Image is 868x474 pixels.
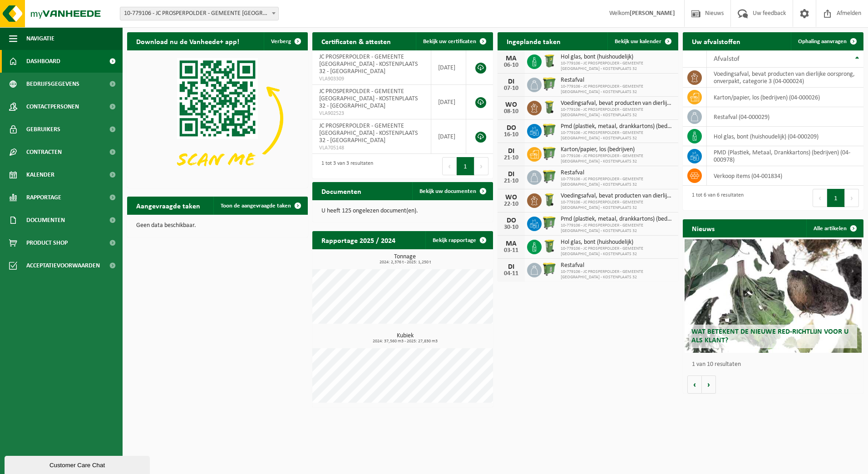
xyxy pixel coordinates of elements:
[502,148,520,155] div: DI
[685,239,862,353] a: Wat betekent de nieuwe RED-richtlijn voor u als klant?
[542,192,557,207] img: WB-0140-HPE-GN-50
[561,177,674,188] span: 10-779106 - JC PROSPERPOLDER - GEMEENTE [GEOGRAPHIC_DATA] - KOSTENPLAATS 32
[707,68,863,88] td: voedingsafval, bevat producten van dierlijke oorsprong, onverpakt, categorie 3 (04-000024)
[542,146,557,161] img: WB-0770-HPE-GN-51
[419,188,476,194] span: Bekijk uw documenten
[502,55,520,62] div: MA
[561,54,674,61] span: Hol glas, bont (huishoudelijk)
[502,109,520,115] div: 08-10
[317,333,493,344] h3: Kubiek
[498,32,570,50] h2: Ingeplande taken
[312,182,370,200] h2: Documenten
[416,32,492,50] a: Bekijk uw certificaten
[26,141,62,163] span: Contracten
[136,222,299,229] p: Geen data beschikbaar.
[127,197,209,214] h2: Aangevraagde taken
[542,76,557,92] img: WB-0770-HPE-GN-51
[707,146,863,166] td: PMD (Plastiek, Metaal, Drankkartons) (bedrijven) (04-000978)
[561,130,674,141] span: 10-779106 - JC PROSPERPOLDER - GEMEENTE [GEOGRAPHIC_DATA] - KOSTENPLAATS 32
[120,7,278,20] span: 10-779106 - JC PROSPERPOLDER - GEMEENTE BEVEREN - KOSTENPLAATS 32 - KIELDRECHT
[827,189,845,207] button: 1
[26,254,100,277] span: Acceptatievoorwaarden
[607,32,677,50] a: Bekijk uw kalender
[317,339,493,344] span: 2024: 37,560 m3 - 2025: 27,830 m3
[542,53,557,69] img: WB-0240-HPE-GN-50
[542,238,557,254] img: WB-0240-HPE-GN-50
[691,328,848,344] span: Wat betekent de nieuwe RED-richtlijn voor u als klant?
[502,224,520,231] div: 30-10
[791,32,863,50] a: Ophaling aanvragen
[120,7,279,20] span: 10-779106 - JC PROSPERPOLDER - GEMEENTE BEVEREN - KOSTENPLAATS 32 - KIELDRECHT
[561,262,674,269] span: Restafval
[502,194,520,201] div: WO
[502,85,520,92] div: 07-10
[502,201,520,207] div: 22-10
[561,246,674,257] span: 10-779106 - JC PROSPERPOLDER - GEMEENTE [GEOGRAPHIC_DATA] - KOSTENPLAATS 32
[806,219,863,237] a: Alle artikelen
[542,215,557,231] img: WB-0770-HPE-GN-51
[702,375,716,394] button: Volgende
[26,73,79,95] span: Bedrijfsgegevens
[813,189,827,207] button: Previous
[319,54,418,75] span: JC PROSPERPOLDER - GEMEENTE [GEOGRAPHIC_DATA] - KOSTENPLAATS 32 - [GEOGRAPHIC_DATA]
[425,231,492,249] a: Bekijk rapportage
[264,32,307,50] button: Verberg
[542,123,557,138] img: WB-0770-HPE-GN-51
[561,84,674,95] span: 10-779106 - JC PROSPERPOLDER - GEMEENTE [GEOGRAPHIC_DATA] - KOSTENPLAATS 32
[431,50,466,85] td: [DATE]
[312,32,400,50] h2: Certificaten & attesten
[561,107,674,118] span: 10-779106 - JC PROSPERPOLDER - GEMEENTE [GEOGRAPHIC_DATA] - KOSTENPLAATS 32
[474,157,488,175] button: Next
[707,107,863,127] td: restafval (04-000029)
[502,124,520,132] div: DO
[714,55,740,63] span: Afvalstof
[630,10,675,17] strong: [PERSON_NAME]
[412,182,492,200] a: Bekijk uw documenten
[317,156,373,176] div: 1 tot 3 van 3 resultaten
[707,127,863,146] td: hol glas, bont (huishoudelijk) (04-000209)
[26,95,79,118] span: Contactpersonen
[561,123,674,130] span: Pmd (plastiek, metaal, drankkartons) (bedrijven)
[683,32,750,50] h2: Uw afvalstoffen
[561,169,674,177] span: Restafval
[5,454,152,474] iframe: chat widget
[561,61,674,72] span: 10-779106 - JC PROSPERPOLDER - GEMEENTE [GEOGRAPHIC_DATA] - KOSTENPLAATS 32
[431,85,466,119] td: [DATE]
[542,262,557,277] img: WB-0770-HPE-GN-51
[26,186,61,209] span: Rapportage
[26,50,60,73] span: Dashboard
[561,200,674,211] span: 10-779106 - JC PROSPERPOLDER - GEMEENTE [GEOGRAPHIC_DATA] - KOSTENPLAATS 32
[502,178,520,184] div: 21-10
[615,39,661,44] span: Bekijk uw kalender
[561,100,674,107] span: Voedingsafval, bevat producten van dierlijke oorsprong, onverpakt, categorie 3
[502,240,520,247] div: MA
[431,119,466,154] td: [DATE]
[683,219,724,237] h2: Nieuws
[26,209,65,232] span: Documenten
[319,144,424,152] span: VLA705148
[561,216,674,223] span: Pmd (plastiek, metaal, drankkartons) (bedrijven)
[561,77,674,84] span: Restafval
[561,223,674,234] span: 10-779106 - JC PROSPERPOLDER - GEMEENTE [GEOGRAPHIC_DATA] - KOSTENPLAATS 32
[319,88,418,109] span: JC PROSPERPOLDER - GEMEENTE [GEOGRAPHIC_DATA] - KOSTENPLAATS 32 - [GEOGRAPHIC_DATA]
[26,163,54,186] span: Kalender
[317,254,493,265] h3: Tonnage
[502,132,520,138] div: 16-10
[561,153,674,164] span: 10-779106 - JC PROSPERPOLDER - GEMEENTE [GEOGRAPHIC_DATA] - KOSTENPLAATS 32
[707,88,863,107] td: karton/papier, los (bedrijven) (04-000026)
[561,269,674,280] span: 10-779106 - JC PROSPERPOLDER - GEMEENTE [GEOGRAPHIC_DATA] - KOSTENPLAATS 32
[502,78,520,85] div: DI
[319,123,418,144] span: JC PROSPERPOLDER - GEMEENTE [GEOGRAPHIC_DATA] - KOSTENPLAATS 32 - [GEOGRAPHIC_DATA]
[127,50,308,186] img: Download de VHEPlus App
[687,188,744,208] div: 1 tot 6 van 6 resultaten
[561,239,674,246] span: Hol glas, bont (huishoudelijk)
[692,361,859,368] p: 1 van 10 resultaten
[502,271,520,277] div: 04-11
[561,146,674,153] span: Karton/papier, los (bedrijven)
[321,208,484,214] p: U heeft 125 ongelezen document(en).
[127,32,248,50] h2: Download nu de Vanheede+ app!
[502,101,520,109] div: WO
[502,217,520,224] div: DO
[317,260,493,265] span: 2024: 2,376 t - 2025: 1,250 t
